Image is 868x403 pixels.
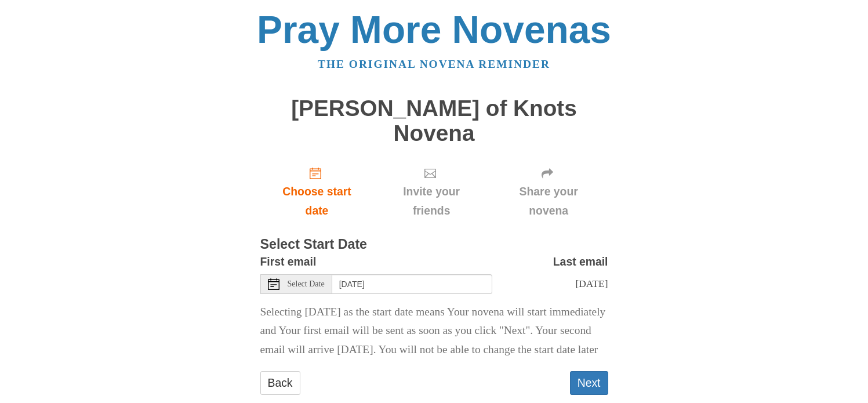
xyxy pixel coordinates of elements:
span: Select Date [288,280,325,288]
div: Click "Next" to confirm your start date first. [489,157,608,226]
label: Last email [553,252,608,271]
span: [DATE] [575,278,608,289]
a: The original novena reminder [318,58,550,70]
div: Click "Next" to confirm your start date first. [373,157,489,226]
p: Selecting [DATE] as the start date means Your novena will start immediately and Your first email ... [260,303,608,360]
a: Choose start date [260,157,374,226]
h1: [PERSON_NAME] of Knots Novena [260,96,608,146]
button: Next [570,371,608,395]
span: Choose start date [272,182,362,220]
h3: Select Start Date [260,237,608,252]
span: Share your novena [501,182,597,220]
input: Use the arrow keys to pick a date [332,274,492,294]
a: Pray More Novenas [257,8,611,51]
label: First email [260,252,317,271]
a: Back [260,371,300,395]
span: Invite your friends [385,182,477,220]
